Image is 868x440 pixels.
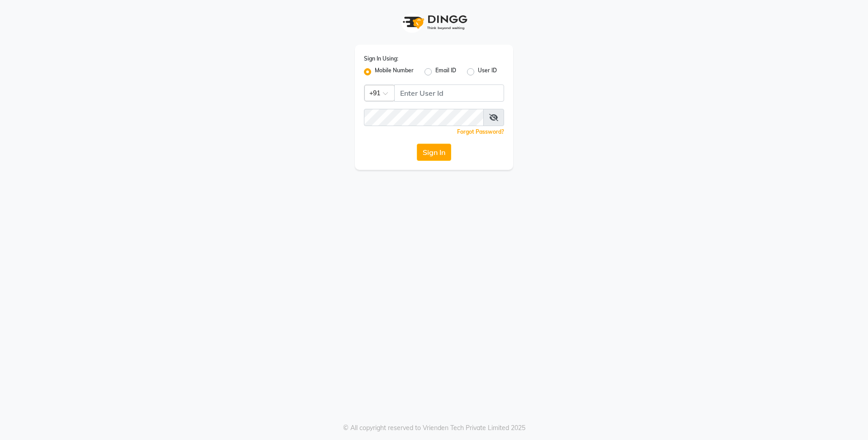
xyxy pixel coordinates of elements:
[394,84,504,102] input: Username
[435,66,456,77] label: Email ID
[417,144,451,161] button: Sign In
[457,128,504,135] a: Forgot Password?
[375,66,414,77] label: Mobile Number
[478,66,497,77] label: User ID
[398,9,470,36] img: logo1.svg
[364,55,398,63] label: Sign In Using:
[364,109,484,126] input: Username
